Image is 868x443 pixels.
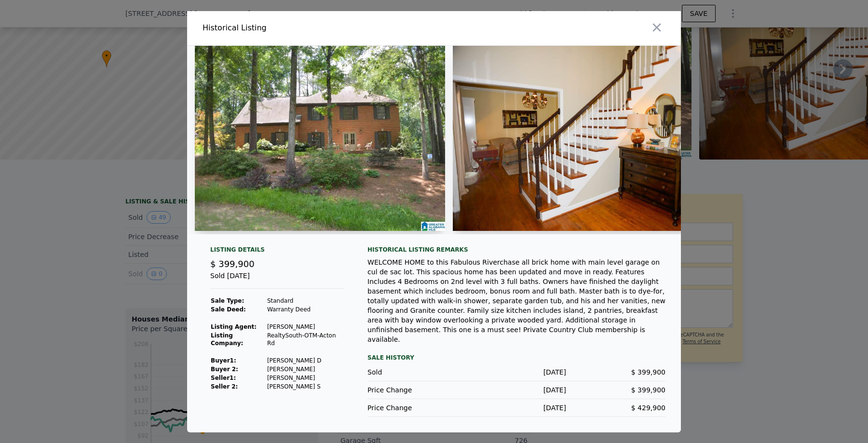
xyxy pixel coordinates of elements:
[211,297,244,304] strong: Sale Type:
[211,383,238,390] strong: Seller 2:
[631,404,665,412] span: $ 429,900
[267,296,344,305] td: Standard
[367,367,467,377] div: Sold
[195,46,445,231] img: Property Img
[367,257,665,344] div: WELCOME HOME to this Fabulous Riverchase all brick home with main level garage on cul de sac lot....
[631,386,665,394] span: $ 399,900
[203,22,430,34] div: Historical Listing
[467,367,566,377] div: [DATE]
[367,403,467,413] div: Price Change
[211,332,243,347] strong: Listing Company:
[267,365,344,374] td: [PERSON_NAME]
[367,352,665,363] div: Sale History
[210,246,344,257] div: Listing Details
[211,306,246,313] strong: Sale Deed:
[267,305,344,314] td: Warranty Deed
[467,403,566,413] div: [DATE]
[267,382,344,391] td: [PERSON_NAME] S
[467,385,566,395] div: [DATE]
[267,356,344,365] td: [PERSON_NAME] D
[267,322,344,331] td: [PERSON_NAME]
[211,357,236,364] strong: Buyer 1 :
[367,385,467,395] div: Price Change
[210,259,255,269] span: $ 399,900
[211,323,257,330] strong: Listing Agent:
[453,46,731,231] img: Property Img
[211,366,238,373] strong: Buyer 2:
[211,375,236,381] strong: Seller 1 :
[210,271,344,289] div: Sold [DATE]
[267,331,344,348] td: RealtySouth-OTM-Acton Rd
[267,374,344,382] td: [PERSON_NAME]
[367,246,665,254] div: Historical Listing remarks
[631,368,665,376] span: $ 399,900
